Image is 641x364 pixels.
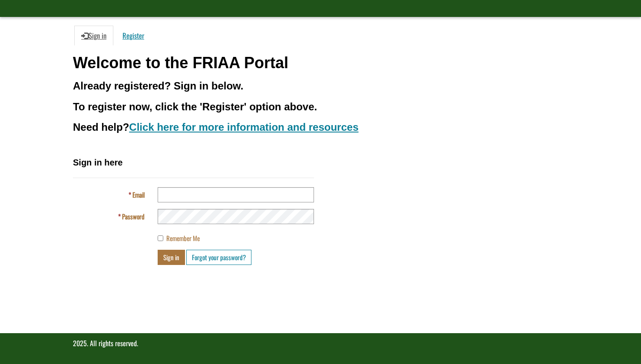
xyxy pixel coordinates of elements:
input: Remember Me [158,235,163,241]
button: Sign in [158,250,185,265]
span: . All rights reserved. [87,338,138,348]
h3: Already registered? Sign in below. [73,80,568,92]
span: Remember Me [166,233,200,243]
a: Forgot your password? [186,250,251,265]
span: Password [122,212,145,221]
span: Sign in here [73,158,122,167]
a: Register [116,26,151,46]
span: Email [132,190,145,199]
p: 2025 [73,338,568,348]
h3: Need help? [73,122,568,133]
h1: Welcome to the FRIAA Portal [73,54,568,72]
a: Sign in [74,26,113,46]
h3: To register now, click the 'Register' option above. [73,101,568,113]
a: Click here for more information and resources [129,121,358,133]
